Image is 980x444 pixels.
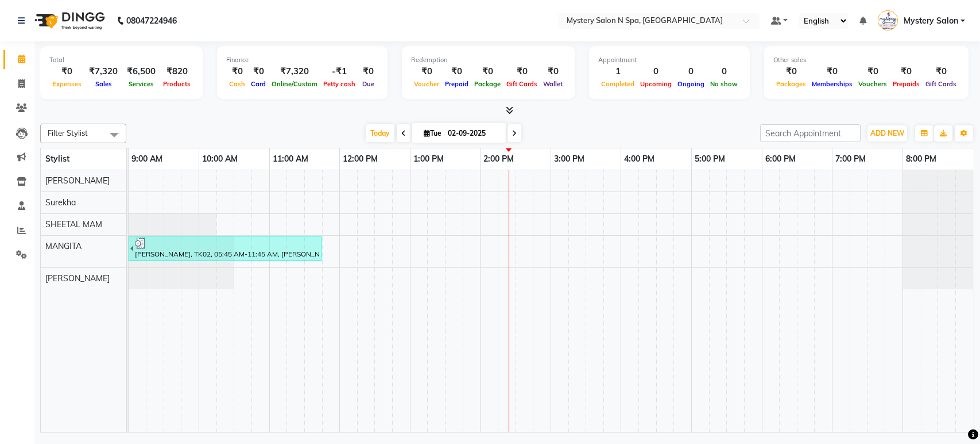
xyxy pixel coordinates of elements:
[92,80,115,88] span: Sales
[270,151,311,167] a: 11:00 AM
[134,238,320,259] div: [PERSON_NAME], TK02, 05:45 AM-11:45 AM, [PERSON_NAME][DATE] -[MEDICAL_DATA] @[GEOGRAPHIC_DATA][PE...
[358,65,378,78] div: ₹0
[923,65,959,78] div: ₹0
[340,151,381,167] a: 12:00 PM
[160,65,193,78] div: ₹820
[621,151,657,167] a: 4:00 PM
[269,80,320,88] span: Online/Custom
[760,124,861,142] input: Search Appointment
[421,129,444,137] span: Tue
[49,80,84,88] span: Expenses
[84,65,122,78] div: ₹7,320
[199,151,241,167] a: 10:00 AM
[49,65,84,78] div: ₹0
[692,151,728,167] a: 5:00 PM
[471,65,503,78] div: ₹0
[411,55,565,65] div: Redemption
[269,65,320,78] div: ₹7,320
[359,80,377,88] span: Due
[126,80,157,88] span: Services
[809,80,855,88] span: Memberships
[707,80,741,88] span: No show
[598,65,637,78] div: 1
[832,151,869,167] a: 7:00 PM
[411,65,442,78] div: ₹0
[598,55,741,65] div: Appointment
[410,151,447,167] a: 1:00 PM
[45,241,82,251] span: MANGITA
[442,80,471,88] span: Prepaid
[226,65,248,78] div: ₹0
[855,80,890,88] span: Vouchers
[45,197,76,208] span: Surekha
[540,65,565,78] div: ₹0
[773,55,959,65] div: Other sales
[773,80,809,88] span: Packages
[598,80,637,88] span: Completed
[809,65,855,78] div: ₹0
[444,125,502,142] input: 2025-09-02
[551,151,587,167] a: 3:00 PM
[503,65,540,78] div: ₹0
[45,219,102,229] span: SHEETAL MAM
[442,65,471,78] div: ₹0
[366,124,394,142] span: Today
[471,80,503,88] span: Package
[411,80,442,88] span: Voucher
[226,80,248,88] span: Cash
[904,15,958,27] span: Mystery Salon
[481,151,517,167] a: 2:00 PM
[48,128,88,137] span: Filter Stylist
[675,65,707,78] div: 0
[890,80,923,88] span: Prepaids
[903,151,939,167] a: 8:00 PM
[675,80,707,88] span: Ongoing
[870,129,904,137] span: ADD NEW
[923,80,959,88] span: Gift Cards
[129,151,165,167] a: 9:00 AM
[126,5,177,37] b: 08047224946
[226,55,378,65] div: Finance
[762,151,799,167] a: 6:00 PM
[29,5,108,37] img: logo
[160,80,193,88] span: Products
[320,80,358,88] span: Petty cash
[637,65,675,78] div: 0
[707,65,741,78] div: 0
[890,65,923,78] div: ₹0
[45,175,110,186] span: [PERSON_NAME]
[49,55,193,65] div: Total
[248,80,269,88] span: Card
[320,65,358,78] div: -₹1
[773,65,809,78] div: ₹0
[122,65,160,78] div: ₹6,500
[637,80,675,88] span: Upcoming
[855,65,890,78] div: ₹0
[878,10,898,30] img: Mystery Salon
[45,154,69,164] span: Stylist
[867,125,907,141] button: ADD NEW
[503,80,540,88] span: Gift Cards
[248,65,269,78] div: ₹0
[45,273,110,284] span: [PERSON_NAME]
[540,80,565,88] span: Wallet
